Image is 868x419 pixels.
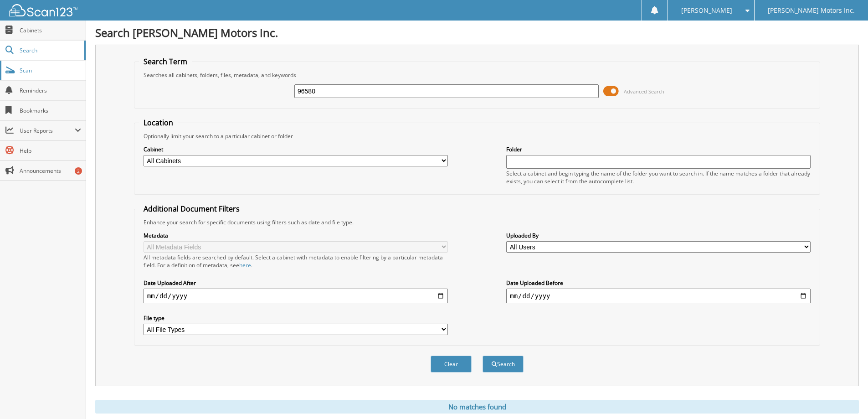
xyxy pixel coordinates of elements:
div: No matches found [95,400,859,414]
input: end [506,289,811,303]
legend: Search Term [139,57,192,67]
div: All metadata fields are searched by default. Select a cabinet with metadata to enable filtering b... [144,253,448,269]
div: Optionally limit your search to a particular cabinet or folder [139,132,815,140]
span: Scan [20,67,81,74]
label: File type [144,314,448,322]
span: Bookmarks [20,107,81,114]
span: [PERSON_NAME] [681,8,732,13]
label: Folder [506,145,811,153]
span: Cabinets [20,26,81,34]
label: Metadata [144,232,448,239]
span: [PERSON_NAME] Motors Inc. [768,8,855,13]
span: Reminders [20,87,81,94]
span: Help [20,147,81,155]
span: Announcements [20,167,81,175]
span: Advanced Search [624,88,664,95]
input: start [144,289,448,303]
label: Date Uploaded After [144,279,448,287]
button: Clear [431,356,472,372]
label: Uploaded By [506,232,811,239]
span: User Reports [20,127,75,134]
div: Searches all cabinets, folders, files, metadata, and keywords [139,71,815,79]
a: here [239,261,251,269]
legend: Location [139,118,178,128]
div: 2 [75,167,82,175]
span: Search [20,47,80,54]
label: Cabinet [144,145,448,153]
button: Search [483,356,524,372]
div: Select a cabinet and begin typing the name of the folder you want to search in. If the name match... [506,170,811,185]
div: Enhance your search for specific documents using filters such as date and file type. [139,218,815,226]
h1: Search [PERSON_NAME] Motors Inc. [95,25,859,40]
label: Date Uploaded Before [506,279,811,287]
img: scan123-logo-white.svg [9,4,77,16]
legend: Additional Document Filters [139,204,244,214]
